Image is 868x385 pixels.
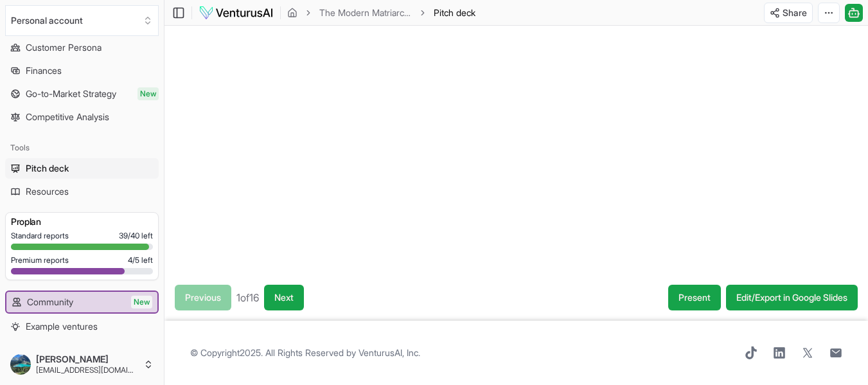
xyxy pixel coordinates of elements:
a: Go-to-Market StrategyNew [5,84,159,104]
button: Present [668,285,721,310]
span: New [131,296,152,309]
span: 1 of 16 [236,290,259,305]
span: Finances [26,64,62,77]
span: Share [783,6,807,19]
a: CommunityNew [6,292,157,312]
span: Go-to-Market Strategy [26,87,116,100]
button: Settings [5,339,159,360]
span: Settings [26,343,58,356]
img: ACg8ocKKisR3M9JTKe8m2KXlptEKaYuTUrmeo_OhKMt_nRidGOclFqVD=s96-c [10,354,31,375]
span: 39 / 40 left [119,231,153,241]
span: Competitive Analysis [26,111,109,123]
a: Competitive Analysis [5,107,159,127]
h3: Pro plan [11,215,153,228]
span: 4 / 5 left [128,255,153,265]
button: Share [764,3,813,23]
img: logo [199,5,274,21]
nav: breadcrumb [287,6,475,19]
button: Next [264,285,304,310]
div: Tools [5,138,159,158]
span: Pitch deck [434,6,475,19]
a: The Modern Matriarchy [319,6,412,19]
button: Select an organization [5,5,159,36]
span: New [137,87,159,100]
a: Edit/Export in Google Slides [726,285,858,310]
a: Finances [5,60,159,81]
span: Community [27,296,73,309]
span: [EMAIL_ADDRESS][DOMAIN_NAME] [36,365,138,375]
span: Pitch deck [26,162,69,175]
span: [PERSON_NAME] [36,354,138,365]
button: [PERSON_NAME][EMAIL_ADDRESS][DOMAIN_NAME] [5,349,159,380]
a: Customer Persona [5,37,159,58]
a: Example ventures [5,316,159,337]
span: © Copyright 2025 . All Rights Reserved by . [190,346,420,359]
span: Resources [26,185,69,198]
span: Standard reports [11,231,69,241]
span: Example ventures [26,320,98,333]
span: Customer Persona [26,41,102,54]
a: Resources [5,181,159,202]
span: Premium reports [11,255,69,265]
a: VenturusAI, Inc [359,347,418,358]
a: Pitch deck [5,158,159,179]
